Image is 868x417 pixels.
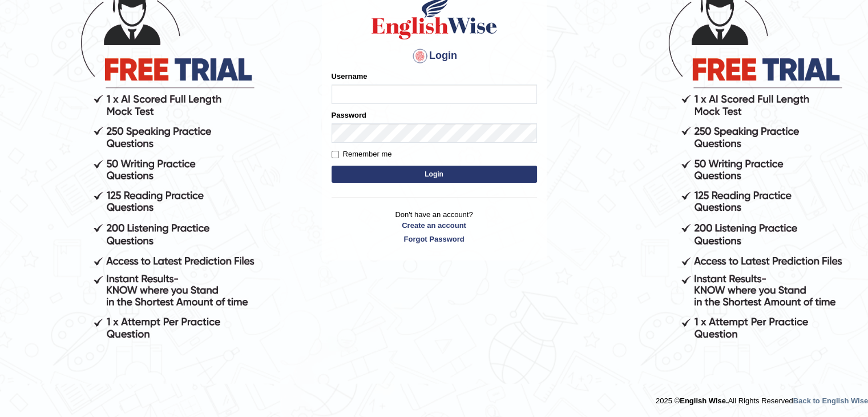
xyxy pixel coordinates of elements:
[332,151,339,158] input: Remember me
[332,47,537,65] h4: Login
[332,110,366,121] label: Password
[656,390,868,406] div: 2025 © All Rights Reserved
[332,234,537,244] a: Forgot Password
[332,209,537,244] p: Don't have an account?
[332,220,537,231] a: Create an account
[332,149,392,160] label: Remember me
[332,71,368,82] label: Username
[680,396,728,405] strong: English Wise.
[332,166,537,183] button: Login
[793,396,868,405] a: Back to English Wise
